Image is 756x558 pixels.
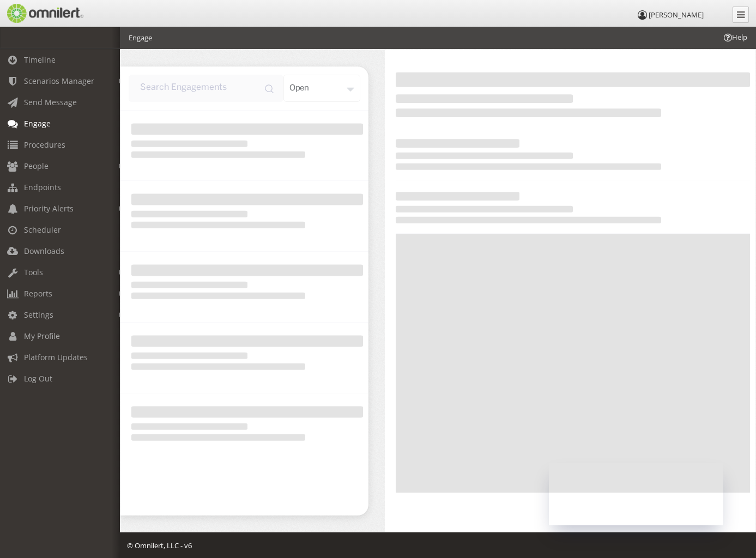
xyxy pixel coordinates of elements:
iframe: OMNILERT Status [549,463,723,525]
span: [PERSON_NAME] [649,10,704,20]
span: Send Message [24,97,77,107]
span: Log Out [24,373,52,384]
span: Downloads [24,246,64,256]
span: My Profile [24,331,60,341]
span: Endpoints [24,182,61,192]
span: Engage [24,118,51,129]
span: Reports [24,288,52,299]
span: Procedures [24,139,65,150]
input: input [129,75,283,102]
span: Scheduler [24,225,61,235]
a: Collapse Menu [733,7,749,23]
li: Engage [129,33,152,43]
span: Platform Updates [24,352,88,362]
div: open [283,75,361,102]
span: Tools [24,267,43,277]
span: Timeline [24,54,56,65]
span: © Omnilert, LLC - v6 [127,541,192,550]
img: Omnilert [5,4,83,23]
span: Help [722,32,747,43]
span: Scenarios Manager [24,76,94,86]
span: Priority Alerts [24,203,74,214]
span: Settings [24,310,53,320]
span: People [24,161,49,171]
